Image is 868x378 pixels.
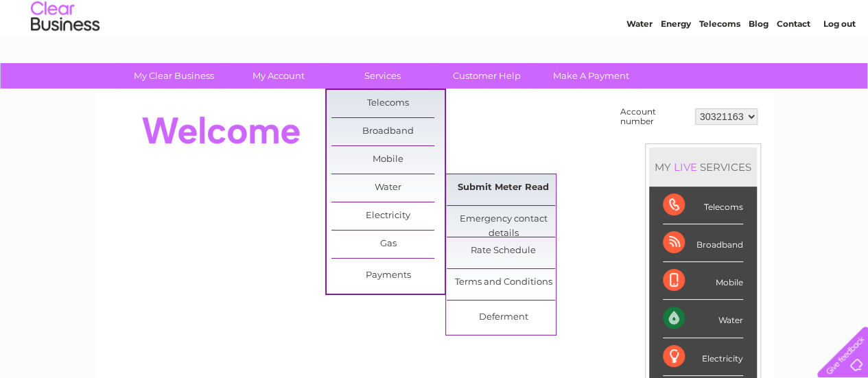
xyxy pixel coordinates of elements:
[331,202,445,230] a: Electricity
[326,63,439,88] a: Services
[823,58,855,69] a: Log out
[331,262,445,290] a: Payments
[663,262,743,300] div: Mobile
[110,8,759,67] div: Clear Business is a trading name of Verastar Limited (registered in [GEOGRAPHIC_DATA] No. 3667643...
[30,36,100,78] img: logo.png
[663,224,743,262] div: Broadband
[447,269,560,296] a: Terms and Conditions
[535,63,648,88] a: Make A Payment
[671,161,700,174] div: LIVE
[749,58,769,69] a: Blog
[447,174,560,202] a: Submit Meter Read
[331,90,445,117] a: Telecoms
[447,304,560,331] a: Deferment
[331,146,445,174] a: Mobile
[331,118,445,145] a: Broadband
[661,58,691,69] a: Energy
[626,58,653,69] a: Water
[447,206,560,233] a: Emergency contact details
[609,7,704,24] a: 0333 014 3131
[331,174,445,202] a: Water
[430,63,543,88] a: Customer Help
[777,58,810,69] a: Contact
[663,187,743,224] div: Telecoms
[663,338,743,376] div: Electricity
[617,104,692,130] td: Account number
[222,63,335,88] a: My Account
[649,147,757,187] div: MY SERVICES
[117,63,231,88] a: My Clear Business
[447,237,560,265] a: Rate Schedule
[663,300,743,338] div: Water
[699,58,740,69] a: Telecoms
[331,231,445,258] a: Gas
